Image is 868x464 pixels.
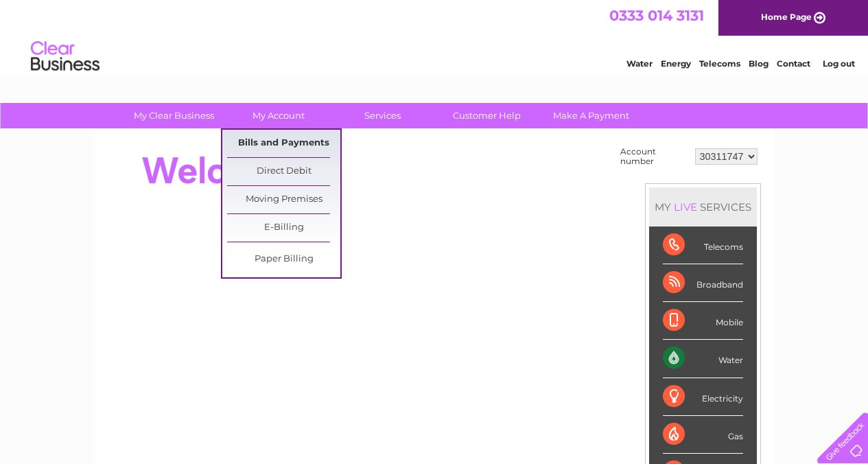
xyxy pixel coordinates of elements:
[626,58,653,69] a: Water
[699,58,740,69] a: Telecoms
[749,58,769,69] a: Blog
[326,103,439,128] a: Services
[661,58,691,69] a: Energy
[227,186,340,213] a: Moving Premises
[663,340,743,378] div: Water
[117,103,231,128] a: My Clear Business
[609,7,704,24] a: 0333 014 3131
[222,103,335,128] a: My Account
[430,103,543,128] a: Customer Help
[663,264,743,302] div: Broadband
[663,302,743,340] div: Mobile
[663,416,743,454] div: Gas
[110,8,759,67] div: Clear Business is a trading name of Verastar Limited (registered in [GEOGRAPHIC_DATA] No. 3667643...
[227,130,340,157] a: Bills and Payments
[227,214,340,242] a: E-Billing
[823,58,855,69] a: Log out
[617,143,692,170] td: Account number
[30,36,100,78] img: logo.png
[227,246,340,273] a: Paper Billing
[777,58,810,69] a: Contact
[671,200,700,213] div: LIVE
[663,227,743,264] div: Telecoms
[535,103,648,128] a: Make A Payment
[663,378,743,416] div: Electricity
[649,187,757,227] div: MY SERVICES
[227,158,340,185] a: Direct Debit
